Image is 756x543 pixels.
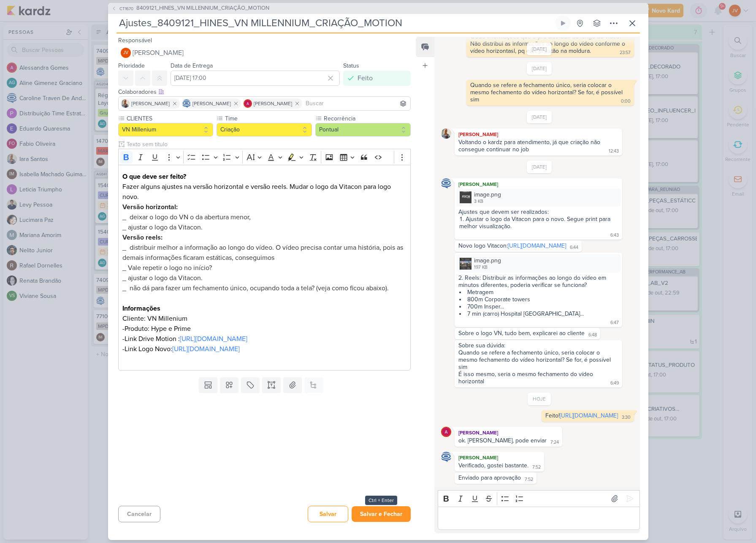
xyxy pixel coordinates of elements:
li: Metragem [459,289,618,296]
button: Feito [343,71,411,86]
label: Time [224,114,312,123]
img: Alessandra Gomes [441,427,451,437]
div: 197 KB [474,264,501,271]
div: 2. Reels: Distribuir as informações ao longo do vídeo em minutos diferentes, poderia verificar se... [458,274,618,289]
div: 7:52 [525,476,533,483]
label: Responsável [118,37,152,44]
div: 7:52 [532,464,541,471]
div: Ctrl + Enter [365,496,397,505]
div: Editor editing area: main [438,507,639,530]
p: -Link Drive Motion : [122,334,406,344]
li: 700m Insper... [459,303,618,310]
button: Pontual [315,123,411,136]
label: Recorrência [323,114,411,123]
span: _ não dá para fazer um fechamento único, ocupando toda a tela? (veja como ficou abaixo). [122,284,389,292]
div: 6:48 [588,332,597,338]
strong: Versão reels: [122,233,163,242]
div: Novo logo Vitacon: [458,242,566,249]
button: Salvar [308,506,348,522]
div: [PERSON_NAME] [456,180,620,188]
img: Iara Santos [441,128,451,139]
div: 12:43 [609,148,619,155]
div: 3 KB [474,198,501,205]
img: Caroline Traven De Andrade [441,452,451,462]
img: Caroline Traven De Andrade [441,178,451,188]
p: JV [123,51,128,55]
button: Cancelar [118,506,160,522]
div: Ajustes que devem ser realizados: [458,208,618,216]
button: VN Millenium [118,123,214,136]
div: É isso mesmo, seria o mesmo fechamento do vídeo horizontal [458,371,595,385]
span: [PERSON_NAME] [192,100,231,107]
div: 6:44 [570,244,578,251]
label: Data de Entrega [171,62,213,69]
div: Editor toolbar [118,149,411,165]
div: [PERSON_NAME] [456,130,620,139]
div: Quando se refere a fechamento único, seria colocar o mesmo fechamento do vídeo horizontal? Se for... [470,82,624,103]
span: _ ajustar o logo da Vitacon. [122,274,203,282]
button: Criação [217,123,312,136]
input: Texto sem título [125,140,411,149]
div: 7:24 [550,439,559,446]
span: _ distribuir melhor a informação ao longo do vídeo. O vídeo precisa contar uma história, pois as ... [122,243,403,262]
a: [URL][DOMAIN_NAME] [172,345,240,353]
div: 0:00 [621,98,631,105]
span: _ ajustar o logo da Vitacon. [122,223,203,232]
div: [PERSON_NAME] [456,428,561,437]
div: ok. [PERSON_NAME], pode enviar [458,437,547,444]
a: [URL][DOMAIN_NAME] [508,242,566,249]
label: CLIENTES [126,114,214,123]
span: _ Vale repetir o logo no início? [122,264,212,272]
div: Sobre sua dúvida: [458,342,618,349]
p: -Link Logo Novo: [122,344,406,354]
div: 6:43 [610,232,619,239]
div: Sobre o logo VN, tudo bem, explicarei ao cliente [458,330,585,337]
p: -Produto: Hype e Prime [122,324,406,334]
div: Colaboradores [118,87,411,96]
div: 23:57 [620,49,631,56]
div: Quando se refere a fechamento único, seria colocar o mesmo fechamento do vídeo horizontal? Se for... [458,349,618,371]
img: eSDlFEDbLSQHTIJ5ySNqA78g2iYCO8JrCxXlepVG.png [460,191,471,203]
div: 3:30 [622,414,631,421]
div: 6:47 [610,319,619,326]
a: [URL][DOMAIN_NAME] [180,335,247,343]
img: Iara Santos [121,99,130,108]
label: Prioridade [118,62,145,69]
div: Enviado para aprovação [458,474,521,481]
div: Joney Viana [121,48,131,58]
div: Feito! [545,412,618,419]
div: image.png [456,188,620,207]
strong: Informações [122,304,160,313]
label: Status [343,62,359,69]
div: Editor toolbar [438,490,639,507]
span: [PERSON_NAME] [131,100,170,107]
span: [PERSON_NAME] [133,48,184,58]
strong: Versão horizontal: [122,203,178,211]
div: 6:49 [610,380,619,387]
img: Alessandra Gomes [244,99,252,108]
input: Buscar [304,98,409,109]
span: _ deixar o logo do VN o da abertura menor, [122,213,251,221]
strong: O que deve ser feito? [122,172,186,181]
div: Feito [358,73,373,83]
button: Salvar e Fechar [352,506,411,522]
li: 800m Corporate towers [459,296,618,303]
div: Verificado, gostei bastante. [458,462,528,469]
li: Ajustar o logo da Vitacon para o novo. Segue print para melhor visualização. [459,216,618,230]
div: [PERSON_NAME] [456,453,542,462]
a: [URL][DOMAIN_NAME] [560,412,618,419]
img: Caroline Traven De Andrade [182,99,191,108]
div: Voltando o kardz para atendimento, já que criação não consegue continuar no job [458,139,602,153]
div: image.png [474,256,501,265]
img: GGUqaUqIOIQF1G3y9yMNJQqvicDbUelMhOdpwSAQ.png [460,258,471,270]
div: Quais informações que é pra distribuir ao longo do vídeo? Não distribui as informações ao longo d... [470,33,627,55]
div: image.png [456,254,620,273]
p: Fazer alguns ajustes na versão horizontal e versão reels. Mudar o logo da Vitacon para logo novo. [122,182,406,202]
span: [PERSON_NAME] [254,100,292,107]
div: Ligar relógio [560,20,566,27]
div: image.png [474,190,501,199]
button: JV [PERSON_NAME] [118,45,411,60]
input: Kard Sem Título [117,16,554,31]
li: 7 min (carro) Hospital [GEOGRAPHIC_DATA]... [459,310,618,317]
div: Editor editing area: main [118,165,411,371]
